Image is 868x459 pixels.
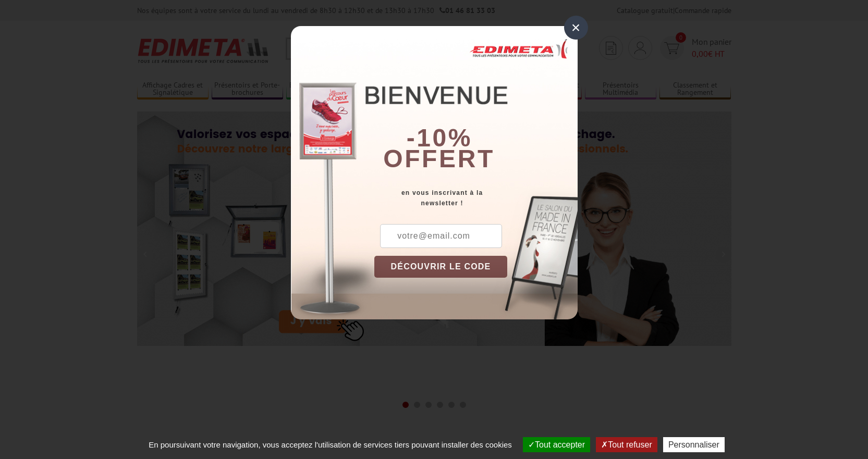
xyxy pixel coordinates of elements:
div: × [564,16,588,40]
b: -10% [407,124,472,152]
span: En poursuivant votre navigation, vous acceptez l'utilisation de services tiers pouvant installer ... [143,440,517,449]
button: Tout accepter [523,437,590,452]
button: Tout refuser [596,437,657,452]
div: en vous inscrivant à la newsletter ! [374,188,578,208]
button: Personnaliser (fenêtre modale) [663,437,725,452]
font: offert [383,145,495,172]
button: DÉCOUVRIR LE CODE [374,256,508,278]
input: votre@email.com [380,224,502,248]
